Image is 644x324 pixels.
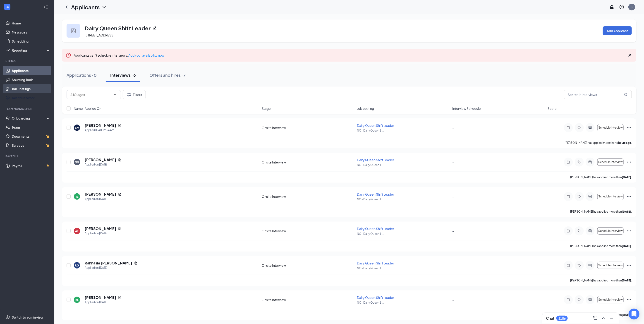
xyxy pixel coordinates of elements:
[452,298,454,302] span: -
[5,116,10,120] svg: UserCheck
[577,229,582,233] svg: Tag
[577,195,582,198] svg: Tag
[592,315,599,322] button: ComposeMessage
[587,195,593,198] svg: ActiveChat
[85,226,116,231] h5: [PERSON_NAME]
[12,141,50,150] a: SurveysCrown
[357,158,394,162] span: Dairy Queen Shift Leader
[452,126,454,130] span: -
[85,162,122,167] div: Applied on [DATE]
[558,317,566,320] div: 2186
[118,192,122,196] svg: Document
[262,160,354,164] div: Onsite Interview
[570,244,632,248] p: [PERSON_NAME] has applied more than .
[357,227,394,231] span: Dairy Queen Shift Leader
[624,93,628,96] svg: MagnifyingGlass
[452,160,454,164] span: -
[566,229,571,233] svg: Note
[597,158,624,166] button: Schedule interview
[587,264,593,267] svg: ActiveChat
[118,124,122,127] svg: Document
[598,195,623,198] span: Schedule interview
[5,5,10,9] svg: WorkstreamLogo
[118,296,122,299] svg: Document
[67,72,97,78] div: Applications · 0
[593,316,598,321] svg: ComposeMessage
[627,53,633,58] svg: Cross
[12,75,50,84] a: Sourcing Tools
[85,123,116,128] h5: [PERSON_NAME]
[75,264,79,267] div: RG
[152,26,157,30] svg: Pencil
[262,229,354,233] div: Onsite Interview
[70,92,112,97] input: All Stages
[101,4,107,10] svg: ChevronDown
[587,298,593,302] svg: ActiveChat
[85,197,122,201] div: Applied on [DATE]
[626,159,632,165] svg: Ellipses
[12,48,51,53] div: Reporting
[12,28,50,37] a: Messages
[262,263,354,268] div: Onsite Interview
[262,194,354,199] div: Onsite Interview
[127,92,132,97] svg: Filter
[262,106,271,111] span: Stage
[85,295,116,300] h5: [PERSON_NAME]
[577,126,582,130] svg: Tag
[566,160,571,164] svg: Note
[629,309,639,319] div: Open Intercom Messenger
[598,298,623,301] span: Schedule interview
[616,141,631,144] b: 4 hours ago
[66,53,71,58] svg: Error
[598,126,623,129] span: Schedule interview
[626,228,632,234] svg: Ellipses
[566,298,571,302] svg: Note
[118,227,122,230] svg: Document
[12,161,50,170] a: PayrollCrown
[626,125,632,130] svg: Ellipses
[597,296,624,303] button: Schedule interview
[452,194,454,199] span: -
[357,295,394,300] span: Dairy Queen Shift Leader
[5,315,10,319] svg: Settings
[5,48,10,53] svg: Analysis
[123,90,146,99] button: Filter Filters
[546,316,554,321] h3: Chat
[74,106,101,111] span: Name · Applied On
[128,53,164,57] a: Add your availability now
[134,261,138,265] svg: Document
[75,298,79,302] div: KL
[85,300,122,305] div: Applied on [DATE]
[12,19,50,28] a: Home
[71,3,100,11] h1: Applicants
[357,232,450,236] p: NC - Dairy Queen 1 ...
[548,106,557,111] span: Score
[5,59,50,63] div: Hiring
[565,141,632,145] p: [PERSON_NAME] has applied more than .
[587,126,593,130] svg: ActiveChat
[71,29,76,33] img: user icon
[566,264,571,267] svg: Note
[577,264,582,267] svg: Tag
[609,316,614,321] svg: Minimize
[85,33,114,37] span: [STREET_ADDRESS]
[577,160,582,164] svg: Tag
[5,154,50,158] div: Payroll
[85,261,132,266] h5: Rahnasia [PERSON_NAME]
[597,262,624,269] button: Schedule interview
[587,160,593,164] svg: ActiveChat
[566,195,571,198] svg: Note
[76,195,78,199] div: TL
[598,264,623,267] span: Schedule interview
[619,4,625,10] svg: QuestionInfo
[357,123,394,127] span: Dairy Queen Shift Leader
[12,37,50,46] a: Scheduling
[622,279,631,282] b: [DATE]
[608,315,615,322] button: Minimize
[598,229,623,233] span: Schedule interview
[118,158,122,162] svg: Document
[600,315,607,322] button: ChevronUp
[44,5,48,9] svg: Collapse
[357,197,450,201] p: NC - Dairy Queen 1 ...
[12,93,50,102] a: Talent Network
